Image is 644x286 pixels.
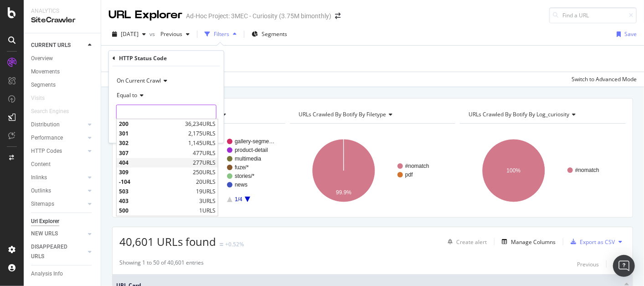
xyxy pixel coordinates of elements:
span: 1 URLS [199,207,216,215]
a: Url Explorer [31,217,94,226]
div: Url Explorer [31,217,59,226]
button: [DATE] [108,27,149,42]
span: 36,234 URLS [185,120,216,128]
span: 19 URLS [196,187,216,195]
span: 301 [119,130,186,138]
div: Distribution [31,120,60,130]
div: CURRENT URLS [31,41,71,50]
a: Analysis Info [31,269,94,279]
input: Find a URL [549,7,637,23]
button: Cancel [113,127,141,136]
span: 40,601 URLs found [119,234,216,249]
div: arrow-right-arrow-left [335,13,340,19]
span: vs [149,30,157,38]
div: Movements [31,67,60,77]
svg: A chart. [290,131,453,210]
div: SiteCrawler [31,15,93,26]
span: 307 [119,149,191,157]
div: Showing 1 to 50 of 40,601 entries [119,259,204,270]
button: Save [613,27,637,42]
div: Overview [31,54,53,63]
span: 20 URLS [196,178,216,186]
svg: A chart. [460,131,623,210]
button: Create alert [444,234,487,249]
div: Inlinks [31,173,47,182]
div: NEW URLS [31,229,58,239]
button: Switch to Advanced Mode [568,72,637,87]
a: Inlinks [31,173,85,182]
span: Equal to [117,92,137,99]
h4: URLs Crawled By Botify By log_curiosity [467,107,618,122]
a: Visits [31,94,54,103]
a: Distribution [31,120,85,130]
text: news [235,182,247,188]
a: Content [31,160,94,169]
button: Export as CSV [567,234,615,249]
span: Previous [157,30,182,38]
div: Open Intercom Messenger [613,255,635,277]
span: 200 [119,120,183,128]
div: Filters [214,30,229,38]
div: +0.52% [225,240,244,248]
a: Segments [31,80,94,90]
text: product-detail [235,147,268,153]
div: Content [31,160,51,169]
div: HTTP Codes [31,146,62,156]
div: Analysis Info [31,269,63,279]
button: Filters [201,27,240,42]
h4: URLs Crawled By Botify By filetype [297,107,448,122]
text: 99.9% [336,190,351,196]
a: DISAPPEARED URLS [31,242,85,261]
span: URLs Crawled By Botify By filetype [299,110,386,118]
div: Save [624,30,637,38]
text: 100% [507,167,521,174]
span: 277 URLS [193,159,216,166]
span: URLs Crawled By Botify By log_curiosity [469,110,569,118]
div: Sitemaps [31,199,54,209]
text: multimedia [235,156,261,162]
div: HTTP Status Code [119,54,167,62]
span: 309 [119,168,191,176]
div: DISAPPEARED URLS [31,242,77,261]
text: #nomatch [575,167,599,173]
div: Performance [31,133,63,143]
a: HTTP Codes [31,146,85,156]
button: Previous [157,27,193,42]
div: Create alert [456,238,487,246]
a: Performance [31,133,85,143]
div: Manage Columns [511,238,556,246]
a: Search Engines [31,107,78,116]
a: Overview [31,54,94,63]
span: 2,175 URLS [188,130,216,138]
text: pdf [405,172,413,178]
text: stories/* [235,173,255,179]
div: Search Engines [31,107,69,116]
a: Sitemaps [31,199,85,209]
span: 477 URLS [193,149,216,157]
div: URL Explorer [108,7,182,23]
text: gallery-segme… [235,138,274,145]
text: 1/4 [235,196,242,203]
span: 404 [119,159,191,166]
span: 403 [119,198,197,205]
span: 503 [119,187,194,195]
span: 1,145 URLS [188,140,216,147]
div: Ad-Hoc Project: 3MEC - Curiosity (3.75M bimonthly) [186,11,331,21]
button: Segments [248,27,291,42]
span: 250 URLS [193,168,216,176]
a: NEW URLS [31,229,85,239]
span: -104 [119,178,194,186]
div: Segments [31,80,56,90]
a: Outlinks [31,186,85,196]
span: 302 [119,140,186,147]
div: Analytics [31,7,93,15]
span: 500 [119,207,197,215]
div: Previous [577,260,599,268]
text: fuze/* [235,164,249,171]
button: Previous [577,259,599,270]
a: Movements [31,67,94,77]
button: Manage Columns [498,236,556,247]
span: On Current Crawl [117,77,161,85]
